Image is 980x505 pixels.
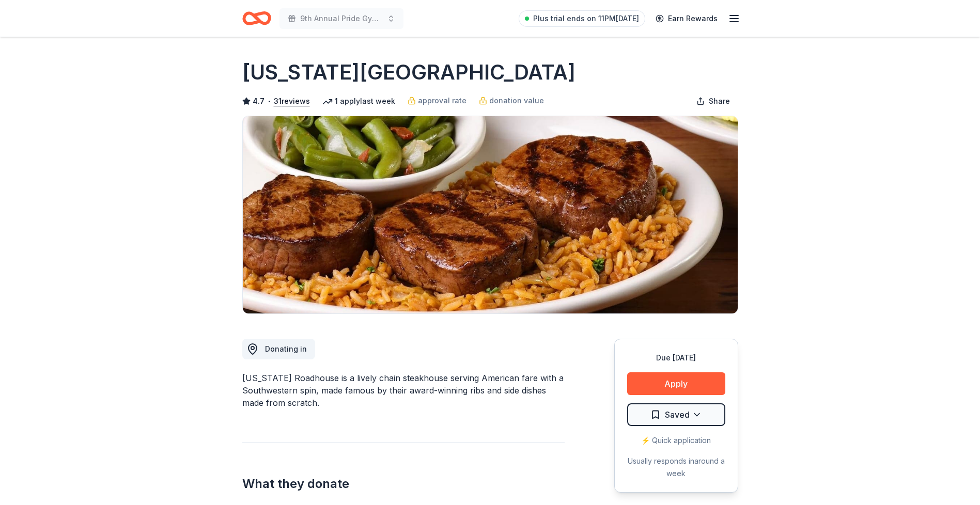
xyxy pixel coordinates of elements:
[627,434,725,447] div: ⚡️ Quick application
[242,6,271,30] a: Home
[242,58,575,87] h1: [US_STATE][GEOGRAPHIC_DATA]
[709,95,730,107] span: Share
[627,403,725,426] button: Saved
[279,8,403,29] button: 9th Annual Pride Gymnastics
[265,344,307,353] span: Donating in
[665,408,690,421] span: Saved
[267,97,271,105] span: •
[479,94,544,107] a: donation value
[242,372,565,409] div: [US_STATE] Roadhouse is a lively chain steakhouse serving American fare with a Southwestern spin,...
[627,455,725,480] div: Usually responds in around a week
[627,372,725,395] button: Apply
[322,95,395,107] div: 1 apply last week
[519,10,645,27] a: Plus trial ends on 11PM[DATE]
[649,9,724,28] a: Earn Rewards
[489,94,544,107] span: donation value
[627,352,725,364] div: Due [DATE]
[533,12,639,25] span: Plus trial ends on 11PM[DATE]
[408,94,466,107] a: approval rate
[300,12,383,25] span: 9th Annual Pride Gymnastics
[274,95,310,107] button: 31reviews
[688,91,738,112] button: Share
[418,94,466,107] span: approval rate
[243,116,738,313] img: Image for Texas Roadhouse
[253,95,265,107] span: 4.7
[242,476,565,492] h2: What they donate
